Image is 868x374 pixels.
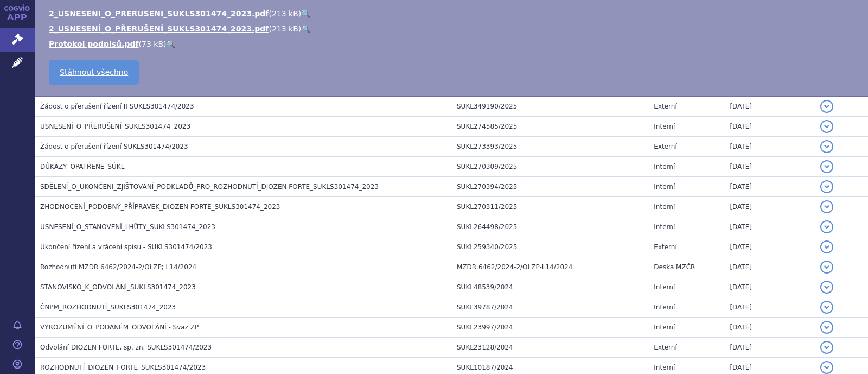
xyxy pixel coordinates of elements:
[166,40,175,48] a: 🔍
[40,123,190,130] span: USNESENÍ_O_PŘERUŠENÍ_SUKLS301474_2023
[451,277,648,297] td: SUKL48539/2024
[49,23,857,34] li: ( )
[49,40,139,48] a: Protokol podpisů.pdf
[654,324,675,331] span: Interní
[40,143,188,150] span: Žádost o přerušení řízení SUKLS301474/2023
[451,297,648,318] td: SUKL39787/2024
[40,163,124,170] span: DŮKAZY_OPATŘENÉ_SÚKL
[820,100,833,113] button: detail
[724,297,815,318] td: [DATE]
[724,157,815,177] td: [DATE]
[40,183,379,191] span: SDĚLENÍ_O_UKONČENÍ_ZJIŠŤOVÁNÍ_PODKLADŮ_PRO_ROZHODNUTÍ_DIOZEN FORTE_SUKLS301474_2023
[820,220,833,233] button: detail
[724,96,815,117] td: [DATE]
[654,303,675,311] span: Interní
[49,39,857,49] li: ( )
[654,283,675,291] span: Interní
[272,24,298,33] span: 213 kB
[451,217,648,237] td: SUKL264498/2025
[820,341,833,354] button: detail
[654,203,675,211] span: Interní
[654,364,675,371] span: Interní
[451,117,648,137] td: SUKL274585/2025
[49,60,139,85] a: Stáhnout všechno
[724,117,815,137] td: [DATE]
[451,157,648,177] td: SUKL270309/2025
[451,338,648,358] td: SUKL23128/2024
[451,237,648,257] td: SUKL259340/2025
[820,160,833,173] button: detail
[724,217,815,237] td: [DATE]
[40,283,196,291] span: STANOVISKO_K_ODVOLÁNÍ_SUKLS301474_2023
[40,324,199,331] span: VYROZUMĚNÍ_O_PODANÉM_ODVOLÁNÍ - Svaz ZP
[654,263,695,271] span: Deska MZČR
[301,9,310,18] a: 🔍
[724,237,815,257] td: [DATE]
[724,257,815,277] td: [DATE]
[451,96,648,117] td: SUKL349190/2025
[142,40,163,48] span: 73 kB
[40,243,212,251] span: Ukončení řízení a vrácení spisu - SUKLS301474/2023
[451,177,648,197] td: SUKL270394/2025
[724,197,815,217] td: [DATE]
[820,120,833,133] button: detail
[820,200,833,213] button: detail
[451,257,648,277] td: MZDR 6462/2024-2/OLZP-L14/2024
[724,277,815,297] td: [DATE]
[451,197,648,217] td: SUKL270311/2025
[820,261,833,274] button: detail
[654,123,675,130] span: Interní
[40,203,280,211] span: ZHODNOCENÍ_PODOBNÝ_PŘÍPRAVEK_DIOZEN FORTE_SUKLS301474_2023
[654,183,675,191] span: Interní
[724,137,815,157] td: [DATE]
[820,321,833,334] button: detail
[724,338,815,358] td: [DATE]
[49,24,269,33] a: 2_USNESENÍ_O_PŘERUŠENÍ_SUKLS301474_2023.pdf
[40,344,212,351] span: Odvolání DIOZEN FORTE, sp. zn. SUKLS301474/2023
[654,103,676,110] span: Externí
[654,243,676,251] span: Externí
[40,303,176,311] span: ČNPM_ROZHODNUTÍ_SUKLS301474_2023
[654,223,675,231] span: Interní
[40,364,206,371] span: ROZHODNUTÍ_DIOZEN_FORTE_SUKLS301474/2023
[49,9,269,18] a: 2_USNESENI_O_PRERUSENI_SUKLS301474_2023.pdf
[654,344,676,351] span: Externí
[451,318,648,338] td: SUKL23997/2024
[272,9,298,18] span: 213 kB
[40,103,194,110] span: Žádost o přerušení řízení II SUKLS301474/2023
[820,140,833,153] button: detail
[451,137,648,157] td: SUKL273393/2025
[49,8,857,19] li: ( )
[654,143,676,150] span: Externí
[724,177,815,197] td: [DATE]
[724,318,815,338] td: [DATE]
[301,24,310,33] a: 🔍
[820,361,833,374] button: detail
[820,281,833,294] button: detail
[40,223,215,231] span: USNESENÍ_O_STANOVENÍ_LHŮTY_SUKLS301474_2023
[654,163,675,170] span: Interní
[820,301,833,314] button: detail
[820,180,833,193] button: detail
[40,263,196,271] span: Rozhodnutí MZDR 6462/2024-2/OLZP; L14/2024
[820,240,833,253] button: detail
